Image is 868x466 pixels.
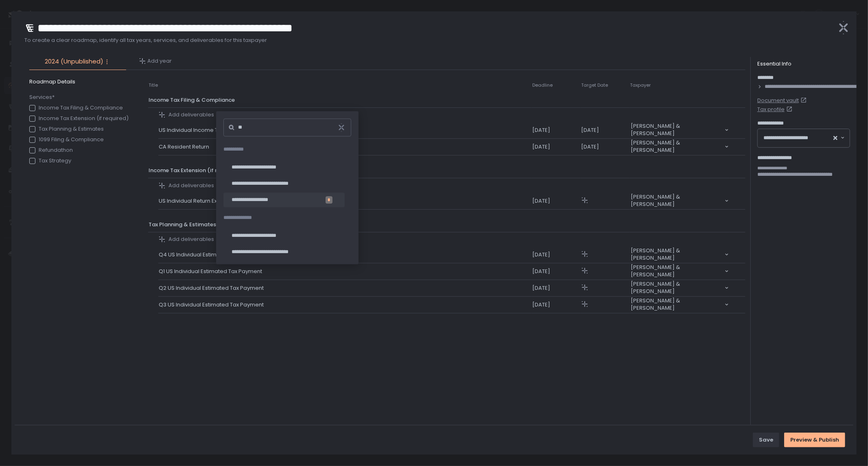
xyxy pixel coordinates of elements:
div: Search for option [630,280,729,296]
span: Q3 US Individual Estimated Tax Payment [159,301,267,308]
span: Roadmap Details [29,78,132,85]
button: Save [753,433,779,447]
input: Search for option [631,208,724,209]
span: [DATE] [581,126,599,134]
td: [DATE] [532,122,581,139]
td: [DATE] [532,297,581,313]
span: [PERSON_NAME] & [PERSON_NAME] [631,280,724,295]
span: Income Tax Filing & Compliance [149,96,235,104]
span: [PERSON_NAME] & [PERSON_NAME] [631,247,724,262]
div: Search for option [630,193,729,209]
span: Tax Planning & Estimates [149,221,216,228]
td: [DATE] [532,247,581,263]
div: Search for option [630,139,729,155]
input: Search for option [631,312,724,313]
span: Services* [29,94,129,101]
input: Search for option [631,154,724,155]
th: Title [148,78,158,93]
td: [DATE] [532,280,581,297]
span: [PERSON_NAME] & [PERSON_NAME] [631,297,724,312]
span: Q1 US Individual Estimated Tax Payment [159,268,265,275]
span: US Individual Return Extension [159,197,240,205]
div: Save [759,436,773,444]
div: Essential Info [757,60,850,68]
div: Search for option [758,129,850,147]
span: Income Tax Extension (if required) [149,166,240,174]
span: To create a clear roadmap, identify all tax years, services, and deliverables for this taxpayer [24,37,831,44]
span: US Individual Income Tax Return [159,127,245,134]
div: Preview & Publish [790,436,839,444]
span: [PERSON_NAME] & [PERSON_NAME] [631,193,724,208]
input: Search for option [631,278,724,279]
input: Search for option [631,262,724,263]
td: [DATE] [532,139,581,155]
span: CA Resident Return [159,143,212,151]
button: Preview & Publish [784,433,845,447]
button: Add year [139,57,172,65]
td: [DATE] [532,263,581,280]
span: Q2 US Individual Estimated Tax Payment [159,284,267,292]
th: Deadline [532,78,581,93]
span: [PERSON_NAME] & [PERSON_NAME] [631,123,724,137]
span: Add deliverables [168,182,214,189]
div: Search for option [630,123,729,138]
div: Search for option [630,297,729,313]
span: Q4 US Individual Estimated Tax Payment [159,251,267,258]
input: Search for option [817,134,833,142]
div: Search for option [630,247,729,263]
span: Add deliverables [168,236,214,243]
span: [PERSON_NAME] & [PERSON_NAME] [631,139,724,154]
input: Search for option [631,295,724,296]
th: Taxpayer [630,78,729,93]
button: Clear Selected [833,136,837,140]
th: Target Date [581,78,630,93]
a: Tax profile [757,106,850,113]
td: [DATE] [532,193,581,210]
span: Add deliverables [168,111,214,118]
span: [PERSON_NAME] & [PERSON_NAME] [631,264,724,278]
input: Search for option [631,137,724,138]
div: Search for option [630,264,729,279]
a: Document vault [757,97,850,104]
span: 2024 (Unpublished) [45,57,103,66]
span: [DATE] [581,143,599,151]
